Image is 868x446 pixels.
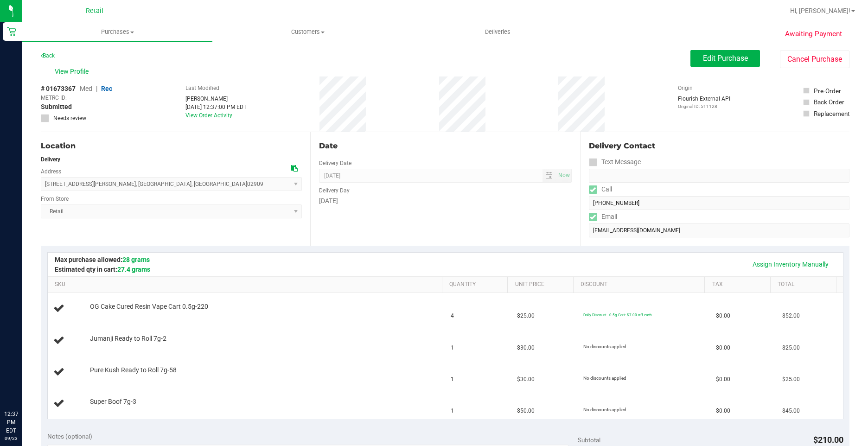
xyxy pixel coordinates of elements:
div: [PERSON_NAME] [185,95,247,103]
a: Back [41,52,55,59]
span: # 01673367 [41,84,76,94]
span: Needs review [53,114,86,122]
span: 4 [451,312,454,320]
p: 12:37 PM EDT [4,410,18,435]
span: 1 [451,375,454,384]
button: Edit Purchase [690,50,760,67]
span: Jumanji Ready to Roll 7g-2 [90,334,166,343]
span: $0.00 [716,407,730,415]
span: No discounts applied [583,344,626,349]
input: Format: (999) 999-9999 [589,169,849,183]
span: $0.00 [716,344,730,352]
a: Total [778,281,832,288]
a: Quantity [449,281,504,288]
span: No discounts applied [583,376,626,381]
a: Assign Inventory Manually [747,256,835,272]
div: Date [319,140,571,152]
a: SKU [55,281,438,288]
label: Address [41,167,61,176]
span: $0.00 [716,375,730,384]
span: | [96,85,97,92]
inline-svg: Retail [7,27,16,36]
a: Unit Price [515,281,570,288]
a: Customers [212,22,402,42]
span: Edit Purchase [703,54,748,63]
input: Format: (999) 999-9999 [589,196,849,210]
label: Delivery Date [319,159,351,167]
a: View Order Activity [185,112,232,119]
span: Subtotal [578,436,600,444]
span: $52.00 [782,312,800,320]
span: $30.00 [517,375,535,384]
span: Retail [86,7,103,15]
span: OG Cake Cured Resin Vape Cart 0.5g-220 [90,302,208,311]
span: Awaiting Payment [785,29,842,39]
span: Max purchase allowed: [55,256,150,263]
span: No discounts applied [583,407,626,412]
label: Call [589,183,612,196]
a: Discount [581,281,701,288]
span: $210.00 [813,435,843,445]
span: View Profile [55,67,92,76]
div: Back Order [814,97,844,107]
span: $30.00 [517,344,535,352]
span: Notes (optional) [47,433,92,440]
label: Origin [678,84,693,92]
label: Email [589,210,617,223]
span: $0.00 [716,312,730,320]
div: Replacement [814,109,849,118]
strong: Delivery [41,156,60,163]
span: 27.4 grams [117,266,150,273]
span: Estimated qty in cart: [55,266,150,273]
span: 28 grams [122,256,150,263]
p: Original ID: 511128 [678,103,730,110]
span: Rec [101,85,112,92]
label: Delivery Day [319,186,350,195]
a: Deliveries [403,22,593,42]
span: Customers [213,28,402,36]
span: 1 [451,344,454,352]
span: - [69,94,70,102]
a: Purchases [22,22,212,42]
a: Tax [712,281,767,288]
span: $50.00 [517,407,535,415]
span: Pure Kush Ready to Roll 7g-58 [90,366,177,375]
span: Deliveries [472,28,523,36]
span: Super Boof 7g-3 [90,397,136,406]
label: Last Modified [185,84,219,92]
span: Med [80,85,92,92]
div: Pre-Order [814,86,841,96]
span: METRC ID: [41,94,67,102]
p: 09/23 [4,435,18,442]
label: From Store [41,195,69,203]
span: Submitted [41,102,72,112]
div: Location [41,140,302,152]
div: [DATE] [319,196,571,206]
span: Hi, [PERSON_NAME]! [790,7,850,14]
span: $25.00 [517,312,535,320]
div: Flourish External API [678,95,730,110]
div: [DATE] 12:37:00 PM EDT [185,103,247,111]
span: 1 [451,407,454,415]
span: Purchases [22,28,212,36]
button: Cancel Purchase [780,51,849,68]
span: $25.00 [782,344,800,352]
div: Delivery Contact [589,140,849,152]
label: Text Message [589,155,641,169]
span: $25.00 [782,375,800,384]
span: Daily Discount - 0.5g Cart: $7.00 off each [583,312,651,317]
span: $45.00 [782,407,800,415]
div: Copy address to clipboard [291,164,298,173]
